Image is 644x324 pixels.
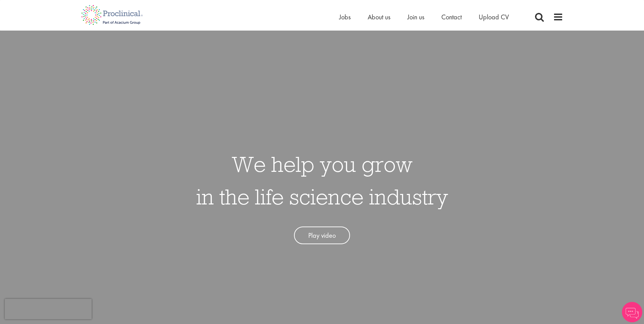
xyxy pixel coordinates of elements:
a: About us [368,13,390,21]
h1: We help you grow in the life science industry [196,148,448,213]
a: Contact [441,13,462,21]
a: Jobs [339,13,351,21]
a: Join us [407,13,424,21]
a: Upload CV [479,13,509,21]
a: Play video [294,227,350,245]
img: Chatbot [622,302,642,322]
